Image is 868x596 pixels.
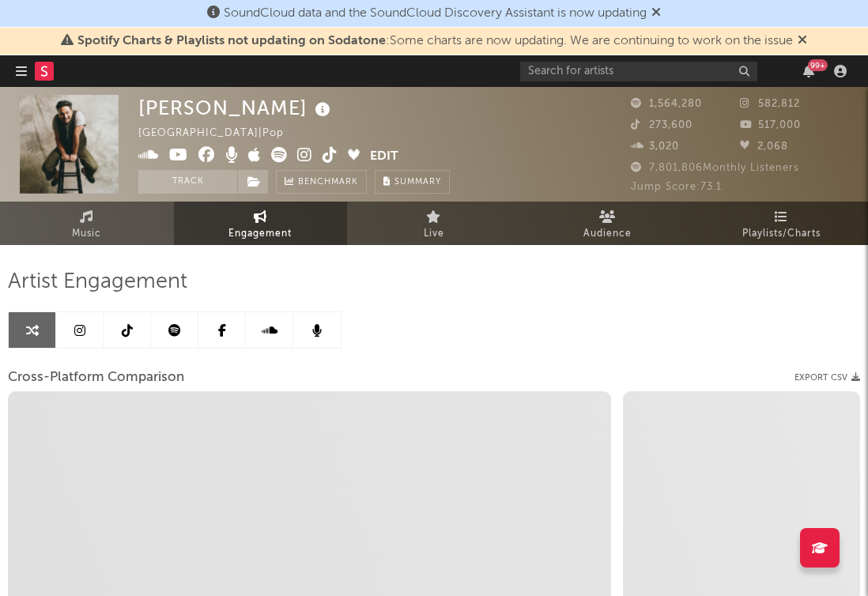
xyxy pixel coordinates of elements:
[8,368,184,387] span: Cross-Platform Comparison
[77,35,793,47] span: : Some charts are now updating. We are continuing to work on the issue
[740,99,800,109] span: 582,812
[224,7,647,20] span: SoundCloud data and the SoundCloud Discovery Assistant is now updating
[394,178,441,187] span: Summary
[276,170,367,194] a: Benchmark
[72,224,101,243] span: Music
[370,147,398,167] button: Edit
[651,7,661,20] span: Dismiss
[740,120,801,130] span: 517,000
[742,224,821,243] span: Playlists/Charts
[174,202,348,245] a: Engagement
[520,62,757,81] input: Search for artists
[631,120,693,130] span: 273,600
[228,224,292,243] span: Engagement
[298,173,358,192] span: Benchmark
[138,95,334,121] div: [PERSON_NAME]
[138,170,237,194] button: Track
[803,65,814,77] button: 99+
[740,141,788,152] span: 2,068
[521,202,695,245] a: Audience
[808,59,828,71] div: 99 +
[375,170,450,194] button: Summary
[794,373,860,383] button: Export CSV
[631,182,722,192] span: Jump Score: 73.1
[631,163,799,173] span: 7,801,806 Monthly Listeners
[694,202,868,245] a: Playlists/Charts
[631,99,702,109] span: 1,564,280
[798,35,807,47] span: Dismiss
[347,202,521,245] a: Live
[583,224,632,243] span: Audience
[8,273,187,292] span: Artist Engagement
[138,124,302,143] div: [GEOGRAPHIC_DATA] | Pop
[424,224,444,243] span: Live
[631,141,679,152] span: 3,020
[77,35,386,47] span: Spotify Charts & Playlists not updating on Sodatone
